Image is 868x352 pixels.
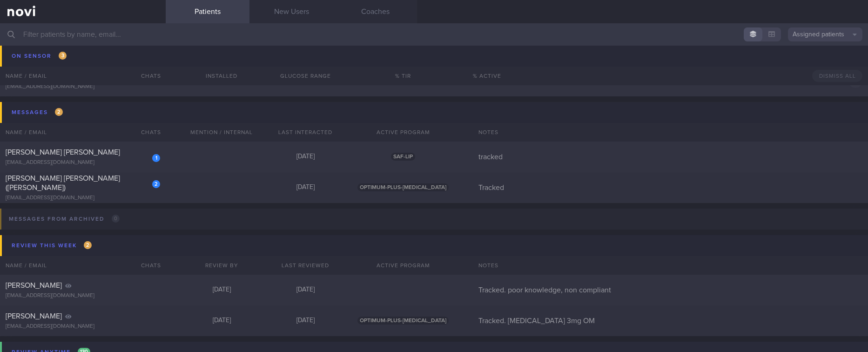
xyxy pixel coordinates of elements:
[473,316,868,325] div: Tracked. [MEDICAL_DATA] 3mg OM
[788,27,862,41] button: Assigned patients
[375,47,392,57] div: 4
[263,183,347,192] div: [DATE]
[427,81,431,85] sub: %
[289,77,301,85] span: 4.3
[180,46,263,54] div: [DATE]
[405,81,410,87] sub: %
[180,317,263,325] div: [DATE]
[473,256,868,275] div: Notes
[6,312,62,320] span: [PERSON_NAME]
[357,317,449,325] span: OPTIMUM-PLUS-[MEDICAL_DATA]
[6,195,160,202] div: [EMAIL_ADDRESS][DOMAIN_NAME]
[180,256,263,275] div: Review By
[347,123,459,142] div: Active Program
[6,149,120,156] span: [PERSON_NAME] [PERSON_NAME]
[180,123,263,142] div: Mention / Internal
[9,106,65,119] div: Messages
[405,50,410,56] sub: %
[128,123,166,142] div: Chats
[112,215,120,223] span: 0
[9,239,94,252] div: Review this week
[414,78,431,88] div: 2
[347,256,459,275] div: Active Program
[391,153,415,161] span: SAF-LIP
[473,183,868,192] div: Tracked
[263,286,347,294] div: [DATE]
[473,123,868,142] div: Notes
[263,153,347,161] div: [DATE]
[180,286,263,294] div: [DATE]
[55,108,63,116] span: 2
[152,154,160,162] div: 1
[6,42,62,49] span: [PERSON_NAME]
[473,152,868,162] div: tracked
[128,256,166,275] div: Chats
[180,77,263,85] div: [DATE]
[395,47,412,57] div: 63
[6,175,120,191] span: [PERSON_NAME] [PERSON_NAME] ([PERSON_NAME])
[6,53,160,60] div: [EMAIL_ADDRESS][DOMAIN_NAME]
[6,83,160,90] div: [EMAIL_ADDRESS][DOMAIN_NAME]
[312,47,322,54] span: 19.1
[379,50,383,54] sub: %
[7,213,122,225] div: Messages from Archived
[314,77,322,85] span: 9.1
[395,78,412,88] div: 98
[459,76,515,86] div: 56
[6,282,62,289] span: [PERSON_NAME]
[357,183,449,191] span: OPTIMUM-PLUS-[MEDICAL_DATA]
[263,317,347,325] div: [DATE]
[489,48,493,54] sub: %
[375,78,392,88] div: 0
[6,292,160,299] div: [EMAIL_ADDRESS][DOMAIN_NAME]
[473,285,868,295] div: Tracked. poor knowledge, non compliant
[84,241,92,249] span: 2
[263,256,347,275] div: Last Reviewed
[379,81,383,85] sub: %
[6,159,160,166] div: [EMAIL_ADDRESS][DOMAIN_NAME]
[6,323,160,330] div: [EMAIL_ADDRESS][DOMAIN_NAME]
[263,123,347,142] div: Last Interacted
[427,50,431,54] sub: %
[414,47,431,57] div: 34
[459,46,515,55] div: 78
[6,73,62,80] span: [PERSON_NAME]
[489,79,493,85] sub: %
[152,180,160,188] div: 2
[289,47,299,54] span: 3.1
